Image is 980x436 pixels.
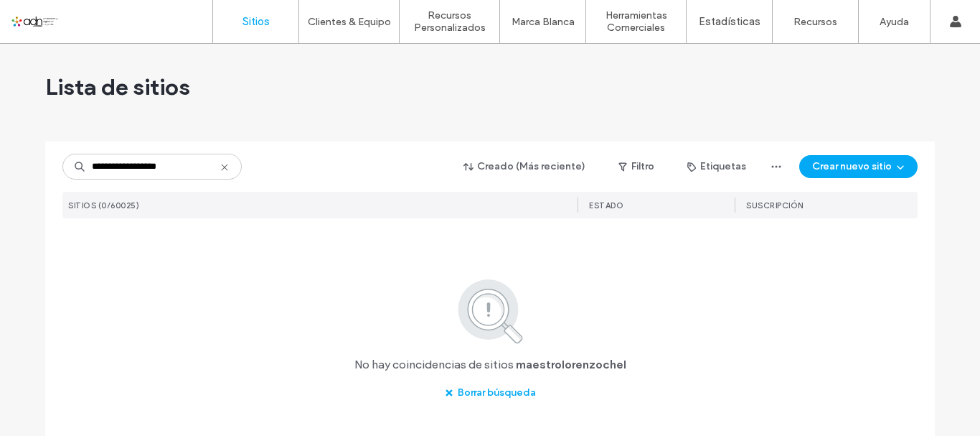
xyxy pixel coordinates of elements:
[400,9,499,34] label: Recursos Personalizados
[31,10,70,23] span: Ayuda
[746,200,804,210] span: Suscripción
[516,357,626,373] span: maestrolorenzochel
[512,16,575,28] label: Marca Blanca
[45,73,190,101] span: Lista de sitios
[432,381,549,404] button: Borrar búsqueda
[589,200,623,210] span: ESTADO
[438,277,542,345] img: search.svg
[793,16,837,28] label: Recursos
[308,16,391,28] label: Clientes & Equipo
[68,200,139,210] span: SITIOS (0/60025)
[604,155,669,178] button: Filtro
[880,16,909,28] label: Ayuda
[451,155,598,178] button: Creado (Más reciente)
[799,155,918,178] button: Crear nuevo sitio
[586,9,686,34] label: Herramientas Comerciales
[699,15,760,28] label: Estadísticas
[242,15,270,28] label: Sitios
[354,357,514,373] span: No hay coincidencias de sitios
[674,155,759,178] button: Etiquetas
